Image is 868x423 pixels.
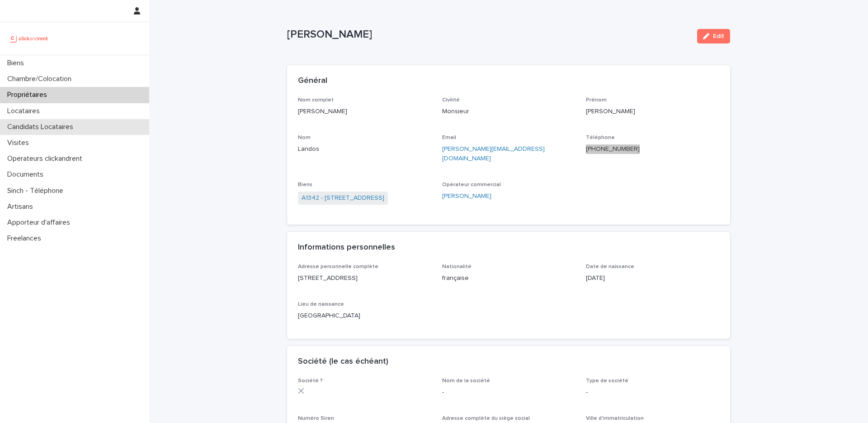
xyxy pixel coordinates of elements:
[298,135,311,140] span: Nom
[586,388,719,397] p: -
[586,144,719,154] p: [PHONE_NUMBER]
[4,75,79,83] p: Chambre/Colocation
[4,170,51,179] p: Documents
[298,274,431,283] p: [STREET_ADDRESS]
[298,264,378,269] span: Adresse personnelle complète
[4,234,48,243] p: Freelances
[586,264,634,269] span: Date de naissance
[4,59,31,67] p: Biens
[4,123,80,131] p: Candidats Locataires
[586,97,607,103] span: Prénom
[442,135,456,140] span: Email
[442,146,545,162] a: [PERSON_NAME][EMAIL_ADDRESS][DOMAIN_NAME]
[442,97,460,103] span: Civilité
[442,378,490,384] span: Nom de la société
[586,378,628,384] span: Type de société
[4,107,47,115] p: Locataires
[442,416,530,421] span: Adresse complète du siège social
[298,302,344,307] span: Lieu de naissance
[298,144,431,154] p: Landos
[298,416,334,421] span: Numéro Siren
[4,91,54,99] p: Propriétaires
[586,107,719,116] p: [PERSON_NAME]
[7,29,51,48] img: UCB0brd3T0yccxBKYDjQ
[442,264,472,269] span: Nationalité
[298,243,395,253] h2: Informations personnelles
[298,357,388,367] h2: Société (le cas échéant)
[4,202,40,211] p: Artisans
[298,107,431,116] p: [PERSON_NAME]
[298,97,334,103] span: Nom complet
[586,416,644,421] span: Ville d'immatriculation
[4,218,77,227] p: Apporteur d'affaires
[442,182,501,187] span: Opérateur commercial
[442,388,576,397] p: -
[586,135,615,140] span: Téléphone
[442,274,576,283] p: française
[4,139,36,147] p: Visites
[298,182,312,187] span: Biens
[298,76,327,86] h2: Général
[442,192,491,201] a: [PERSON_NAME]
[298,311,431,321] p: [GEOGRAPHIC_DATA]
[442,107,576,116] p: Monsieur
[4,154,90,163] p: Operateurs clickandrent
[302,193,384,203] a: A1342 - [STREET_ADDRESS]
[287,28,690,41] p: [PERSON_NAME]
[713,33,724,39] span: Edit
[697,29,730,43] button: Edit
[586,274,719,283] p: [DATE]
[298,378,323,384] span: Société ?
[4,187,71,195] p: Sinch - Téléphone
